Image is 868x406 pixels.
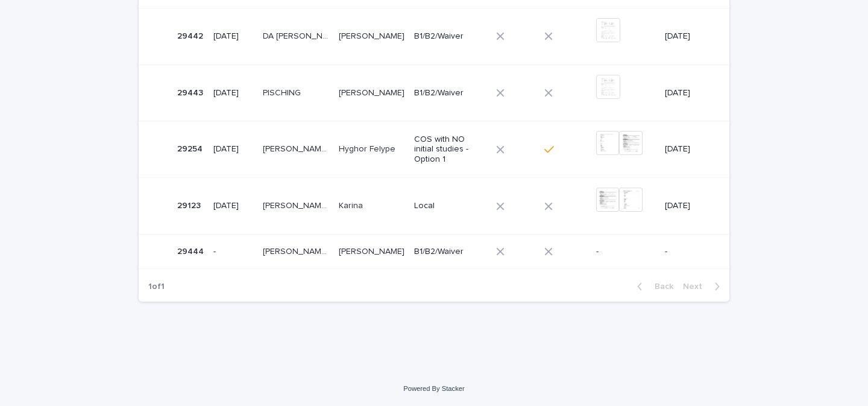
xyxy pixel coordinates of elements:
p: Karina [339,198,365,211]
p: 1 of 1 [139,272,174,302]
a: Powered By Stacker [403,385,464,392]
p: - [596,247,656,257]
p: [DATE] [665,88,710,98]
p: [PERSON_NAME] [339,86,407,98]
p: [DATE] [665,201,710,211]
p: [PERSON_NAME] [339,29,407,42]
tr: 2944229442 [DATE]DA [PERSON_NAME]DA [PERSON_NAME] [PERSON_NAME][PERSON_NAME] B1/B2/Waiver[DATE] [139,8,729,65]
tr: 2925429254 [DATE][PERSON_NAME] [PERSON_NAME] [PERSON_NAME][PERSON_NAME] [PERSON_NAME] [PERSON_NAM... [139,121,729,178]
tr: 2912329123 [DATE][PERSON_NAME] [PERSON_NAME][PERSON_NAME] [PERSON_NAME] KarinaKarina Local[DATE] [139,178,729,235]
p: 29444 [177,244,206,257]
p: 29442 [177,29,206,42]
p: B1/B2/Waiver [414,247,481,257]
p: [DATE] [665,144,710,154]
p: Hyghor Felype [339,142,398,154]
p: - [665,247,710,257]
span: Back [647,282,673,291]
p: ABRANTES DE MELLO [263,198,332,211]
button: Back [627,281,678,292]
p: SIMOES PIRES DE SOUSA [263,142,332,154]
p: [DATE] [213,31,253,42]
p: B1/B2/Waiver [414,31,481,42]
p: B1/B2/Waiver [414,88,481,98]
p: 29443 [177,86,206,98]
p: PISCHING [263,86,303,98]
p: Local [414,201,481,211]
p: [DATE] [213,201,253,211]
p: - [213,247,253,257]
p: [DATE] [213,144,253,154]
tr: 2944329443 [DATE]PISCHINGPISCHING [PERSON_NAME][PERSON_NAME] B1/B2/Waiver[DATE] [139,65,729,121]
p: KUHN MEDEIROS CIGANA [263,244,332,257]
p: 29123 [177,198,203,211]
p: [DATE] [665,31,710,42]
span: Next [683,282,709,291]
p: [DATE] [213,88,253,98]
p: COS with NO initial studies - Option 1 [414,135,481,165]
tr: 2944429444 -[PERSON_NAME] [PERSON_NAME] CIGANA[PERSON_NAME] [PERSON_NAME] CIGANA [PERSON_NAME][PE... [139,234,729,268]
p: 29254 [177,142,205,154]
p: [PERSON_NAME] [339,244,407,257]
p: DA CRUZ HEDLUND [263,29,332,42]
button: Next [678,281,729,292]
